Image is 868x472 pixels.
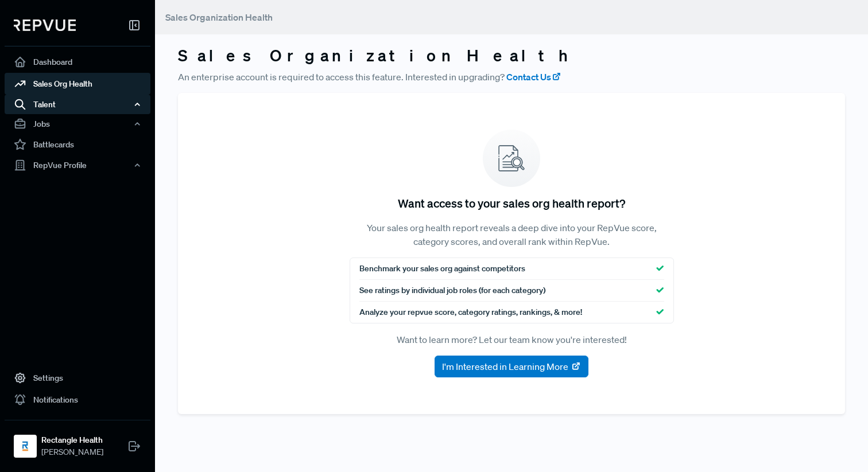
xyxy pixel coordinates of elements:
[5,155,150,175] button: RepVue Profile
[14,19,76,31] img: RepVue
[359,284,545,297] span: See ratings by individual job roles (for each category)
[5,114,150,134] button: Jobs
[178,46,845,65] h3: Sales Organization Health
[359,263,525,275] span: Benchmark your sales org against competitors
[350,221,674,248] p: Your sales org health report reveals a deep dive into your RepVue score, category scores, and ove...
[359,306,582,318] span: Analyze your repvue score, category ratings, rankings, & more!
[5,73,150,95] a: Sales Org Health
[178,70,845,84] p: An enterprise account is required to access this feature. Interested in upgrading?
[16,437,34,455] img: Rectangle Health
[506,70,561,84] a: Contact Us
[41,434,103,446] strong: Rectangle Health
[165,11,273,23] span: Sales Organization Health
[5,95,150,114] button: Talent
[435,356,588,377] button: I'm Interested in Learning More
[5,134,150,155] a: Battlecards
[5,367,150,389] a: Settings
[398,196,625,210] h5: Want access to your sales org health report?
[5,389,150,411] a: Notifications
[442,360,568,373] span: I'm Interested in Learning More
[350,333,674,346] p: Want to learn more? Let our team know you're interested!
[41,446,103,458] span: [PERSON_NAME]
[5,420,150,463] a: Rectangle HealthRectangle Health[PERSON_NAME]
[5,51,150,73] a: Dashboard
